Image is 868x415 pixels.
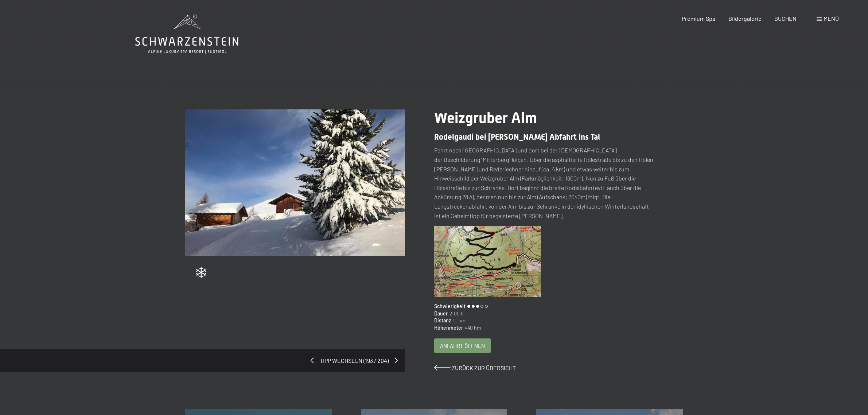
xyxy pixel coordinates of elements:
[452,364,516,371] span: Zurück zur Übersicht
[434,109,537,127] span: Weizgruber Alm
[434,310,448,317] span: Dauer
[434,132,600,141] span: Rodelgaudi bei [PERSON_NAME] Abfahrt ins Tal
[434,317,451,324] span: Distanz
[434,226,541,297] img: Weizgruber Alm
[434,303,466,310] span: Schwierigkeit
[451,317,466,324] span: 10 km
[440,342,485,350] span: Anfahrt öffnen
[434,324,463,331] span: Höhenmeter
[434,146,654,220] p: Fahrt nach [GEOGRAPHIC_DATA] und dort bei der [DEMOGRAPHIC_DATA] der Beschilderung "Mitterberg" f...
[682,15,715,22] a: Premium Spa
[728,15,762,22] a: Bildergalerie
[448,310,464,317] span: 2:00 h
[185,109,405,256] img: Weizgruber Alm
[463,324,481,331] span: 440 hm
[434,364,516,371] a: Zurück zur Übersicht
[314,357,394,365] span: Tipp wechseln (193 / 204)
[774,15,797,22] a: BUCHEN
[824,15,839,22] span: Menü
